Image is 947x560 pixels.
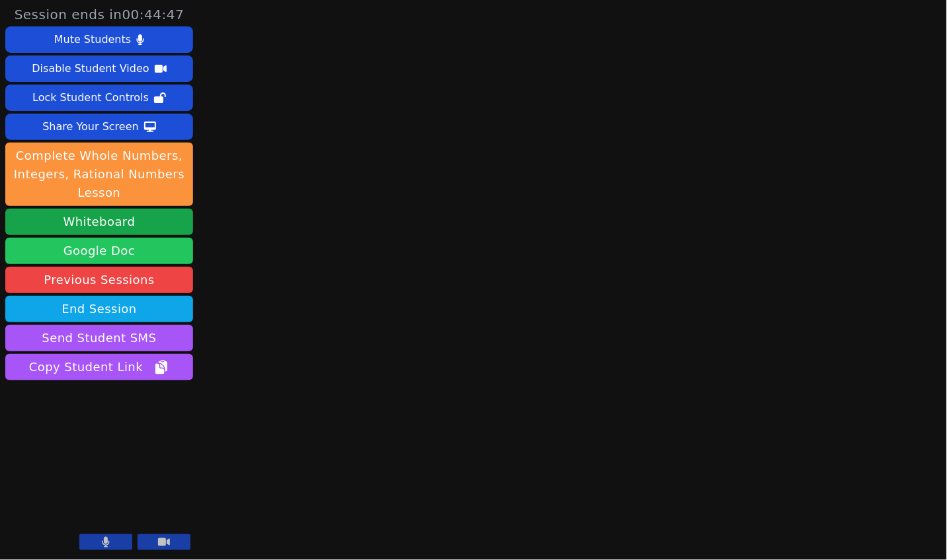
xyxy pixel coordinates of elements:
[5,238,193,264] a: Google Doc
[32,58,149,79] div: Disable Student Video
[32,87,149,108] div: Lock Student Controls
[5,209,193,235] button: Whiteboard
[42,116,139,137] div: Share Your Screen
[5,143,193,206] button: Complete Whole Numbers, Integers, Rational Numbers Lesson
[5,26,193,53] button: Mute Students
[5,354,193,380] button: Copy Student Link
[5,267,193,293] a: Previous Sessions
[5,55,193,82] button: Disable Student Video
[122,7,185,22] time: 00:44:47
[29,358,169,376] span: Copy Student Link
[15,5,185,24] span: Session ends in
[5,114,193,140] button: Share Your Screen
[54,29,131,50] div: Mute Students
[5,296,193,322] button: End Session
[5,325,193,351] button: Send Student SMS
[5,85,193,111] button: Lock Student Controls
